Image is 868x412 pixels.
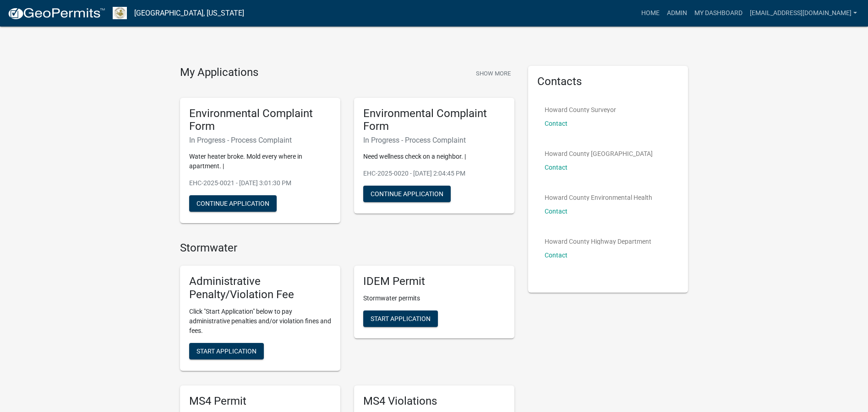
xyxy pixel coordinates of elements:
p: EHC-2025-0021 - [DATE] 3:01:30 PM [189,178,331,188]
p: EHC-2025-0020 - [DATE] 2:04:45 PM [363,169,505,178]
p: Howard County Environmental Health [545,194,652,201]
button: Continue Application [363,186,451,202]
a: Contact [545,120,568,127]
h5: Contacts [537,75,679,88]
p: Howard County [GEOGRAPHIC_DATA] [545,150,653,157]
a: [GEOGRAPHIC_DATA], [US_STATE] [134,5,244,21]
h5: Environmental Complaint Form [363,107,505,134]
h6: In Progress - Process Complaint [189,136,331,144]
p: Need wellness check on a neighbor. | [363,152,505,161]
span: Start Application [371,315,431,322]
p: Howard County Surveyor [545,107,616,113]
p: Howard County Highway Department [545,238,651,245]
button: Start Application [363,310,438,327]
a: Contact [545,251,568,259]
button: Show More [472,66,514,81]
h5: Environmental Complaint Form [189,107,331,134]
a: Contact [545,164,568,171]
button: Start Application [189,343,264,359]
a: Home [638,5,663,22]
a: Admin [663,5,691,22]
p: Stormwater permits [363,294,505,303]
button: Continue Application [189,195,277,212]
h5: MS4 Permit [189,395,331,408]
span: Start Application [197,347,257,354]
a: [EMAIL_ADDRESS][DOMAIN_NAME] [746,5,861,22]
a: Contact [545,208,568,215]
h4: Stormwater [180,241,514,255]
p: Water heater broke. Mold every where in apartment. | [189,152,331,171]
img: Howard County, Indiana [113,7,127,19]
h5: MS4 Violations [363,395,505,408]
h6: In Progress - Process Complaint [363,136,505,144]
h4: My Applications [180,66,258,80]
p: Click "Start Application" below to pay administrative penalties and/or violation fines and fees. [189,307,331,336]
a: My Dashboard [691,5,746,22]
h5: IDEM Permit [363,275,505,288]
h5: Administrative Penalty/Violation Fee [189,275,331,301]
